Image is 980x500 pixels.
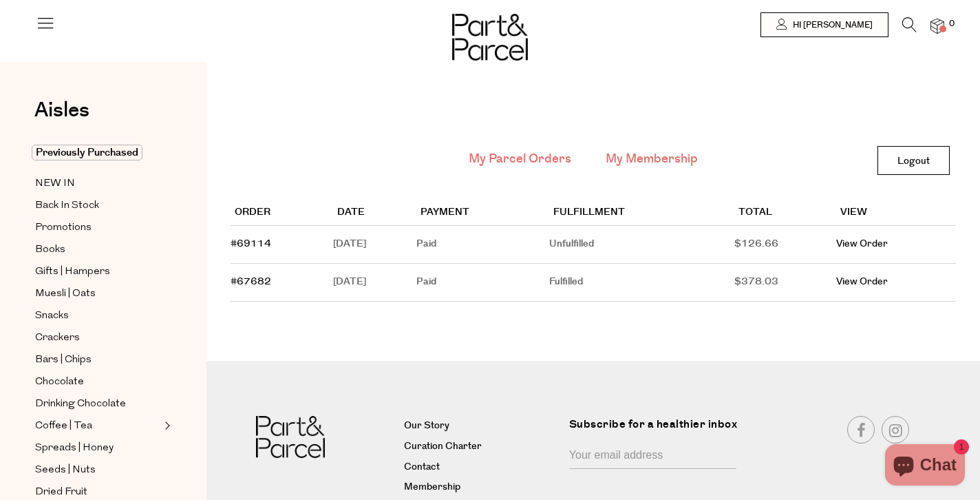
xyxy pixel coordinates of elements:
span: 0 [946,18,958,30]
a: Coffee | Tea [35,417,160,435]
a: Hi [PERSON_NAME] [760,12,888,37]
span: Muesli | Oats [35,286,96,302]
td: $126.66 [734,226,836,264]
span: Snacks [35,308,69,324]
a: #69114 [231,237,271,251]
label: Subscribe for a healthier inbox [569,416,745,443]
a: My Membership [606,150,698,168]
th: Payment [416,200,549,226]
span: Spreads | Honey [35,440,114,457]
a: Muesli | Oats [35,285,160,302]
span: Drinking Chocolate [35,396,126,413]
a: 0 [930,19,944,33]
td: Fulfilled [549,264,734,302]
a: View Order [836,275,888,289]
span: Aisles [34,95,89,125]
a: Snacks [35,307,160,324]
span: Promotions [35,220,92,236]
th: Fulfillment [549,200,734,226]
span: Bars | Chips [35,352,92,368]
a: Curation Charter [404,439,559,455]
th: Order [231,200,333,226]
td: Paid [416,226,549,264]
inbox-online-store-chat: Shopify online store chat [881,444,969,489]
a: Promotions [35,219,160,236]
img: Part&Parcel [256,416,325,458]
span: Back In Stock [35,198,99,214]
img: Part&Parcel [452,14,528,61]
span: NEW IN [35,176,75,192]
span: Chocolate [35,374,84,390]
a: Spreads | Honey [35,439,160,457]
a: Books [35,241,160,258]
th: View [836,200,956,226]
a: Gifts | Hampers [35,263,160,280]
a: Aisles [34,100,89,134]
span: Books [35,242,65,258]
a: My Parcel Orders [469,150,571,168]
a: Membership [404,479,559,496]
input: Your email address [569,443,736,469]
a: Contact [404,459,559,476]
td: [DATE] [333,264,416,302]
th: Date [333,200,416,226]
a: Drinking Chocolate [35,395,160,413]
a: Back In Stock [35,197,160,214]
span: Crackers [35,330,80,346]
a: Our Story [404,418,559,435]
td: Paid [416,264,549,302]
a: Logout [877,146,950,175]
a: View Order [836,237,888,251]
a: Bars | Chips [35,351,160,368]
td: $378.03 [734,264,836,302]
th: Total [734,200,836,226]
td: Unfulfilled [549,226,734,264]
span: Hi [PERSON_NAME] [789,19,873,31]
a: Chocolate [35,373,160,390]
span: Previously Purchased [32,145,142,160]
a: Previously Purchased [35,145,160,161]
a: Seeds | Nuts [35,461,160,479]
span: Coffee | Tea [35,418,92,435]
span: Gifts | Hampers [35,264,110,280]
button: Expand/Collapse Coffee | Tea [161,417,171,434]
a: NEW IN [35,175,160,192]
span: Seeds | Nuts [35,462,96,479]
a: #67682 [231,275,271,289]
td: [DATE] [333,226,416,264]
a: Crackers [35,329,160,346]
